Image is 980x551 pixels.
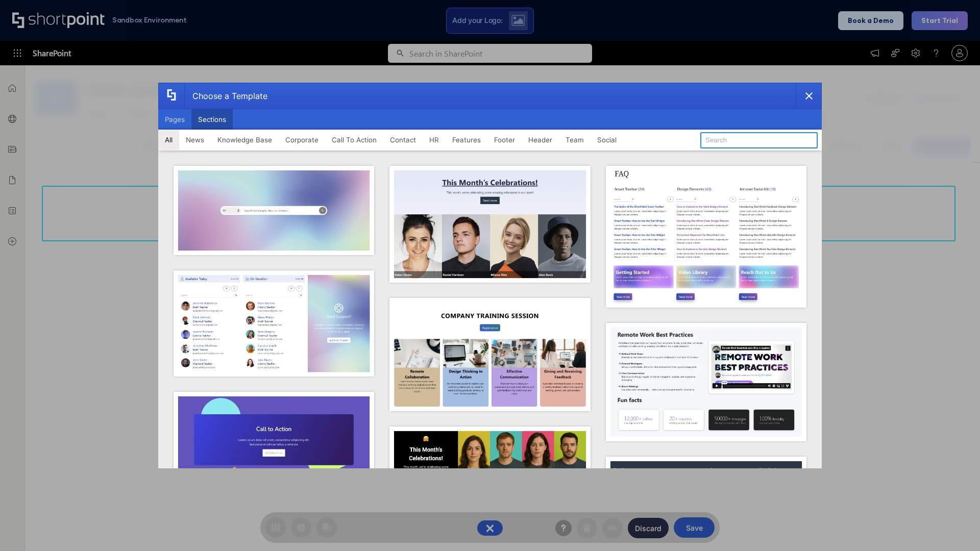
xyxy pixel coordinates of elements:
[179,130,211,150] button: News
[191,109,233,130] button: Sections
[423,130,446,150] button: HR
[487,130,522,150] button: Footer
[522,130,559,150] button: Header
[325,130,383,150] button: Call To Action
[383,130,423,150] button: Contact
[279,130,325,150] button: Corporate
[929,502,980,551] iframe: Chat Widget
[158,109,191,130] button: Pages
[446,130,487,150] button: Features
[700,132,818,148] input: Search
[158,130,179,150] button: All
[559,130,591,150] button: Team
[184,83,267,109] div: Choose a Template
[158,83,822,468] div: template selector
[591,130,623,150] button: Social
[211,130,279,150] button: Knowledge Base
